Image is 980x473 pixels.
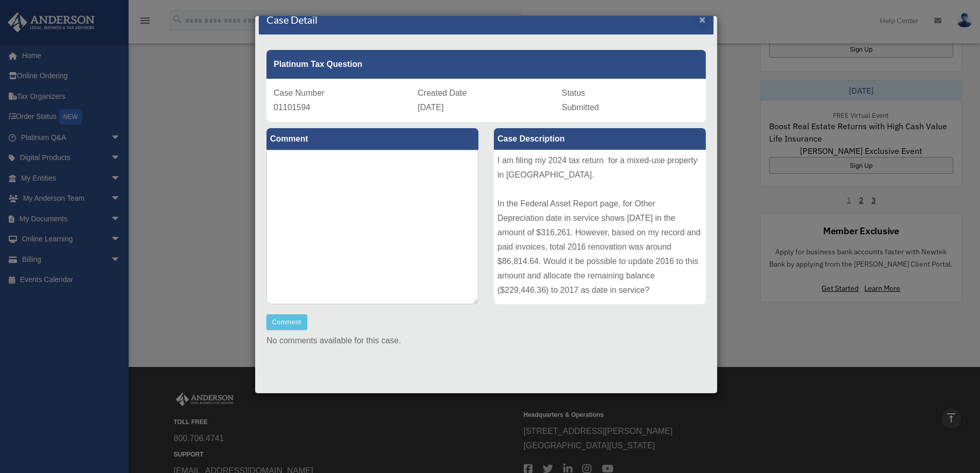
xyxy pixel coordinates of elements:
h4: Case Detail [266,12,317,27]
div: Platinum Tax Question [266,50,706,79]
span: Status [562,89,585,97]
span: Created Date [418,89,467,97]
button: Close [699,14,706,25]
span: Submitted [562,103,599,112]
div: I am filing my 2024 tax return for a mixed-use property in [GEOGRAPHIC_DATA]. In the Federal Asse... [494,150,706,304]
span: × [699,13,706,25]
label: Comment [266,128,478,150]
span: [DATE] [418,103,443,112]
p: No comments available for this case. [266,334,706,348]
span: 01101594 [274,103,310,112]
button: Comment [266,314,307,330]
span: Case Number [274,89,325,97]
label: Case Description [494,128,706,150]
